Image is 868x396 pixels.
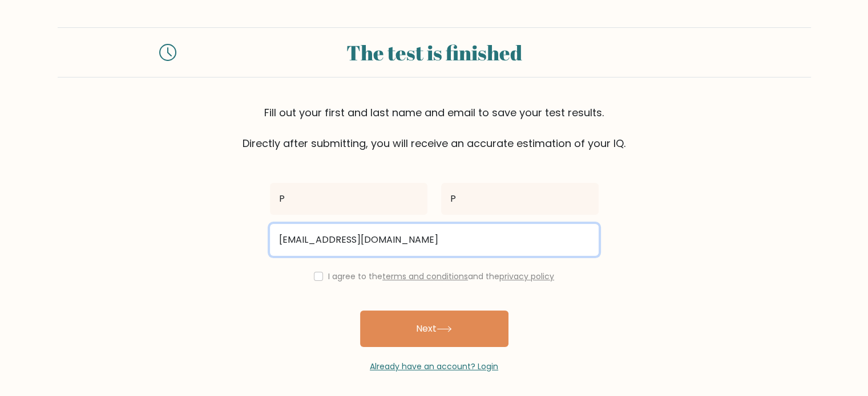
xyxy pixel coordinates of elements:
input: Email [270,224,599,256]
input: Last name [441,183,599,215]
label: I agree to the and the [328,271,554,282]
div: The test is finished [190,37,679,68]
button: Next [360,311,508,347]
a: Already have an account? Login [370,361,498,372]
a: terms and conditions [382,271,468,282]
input: First name [270,183,427,215]
div: Fill out your first and last name and email to save your test results. Directly after submitting,... [58,105,811,151]
a: privacy policy [499,271,554,282]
